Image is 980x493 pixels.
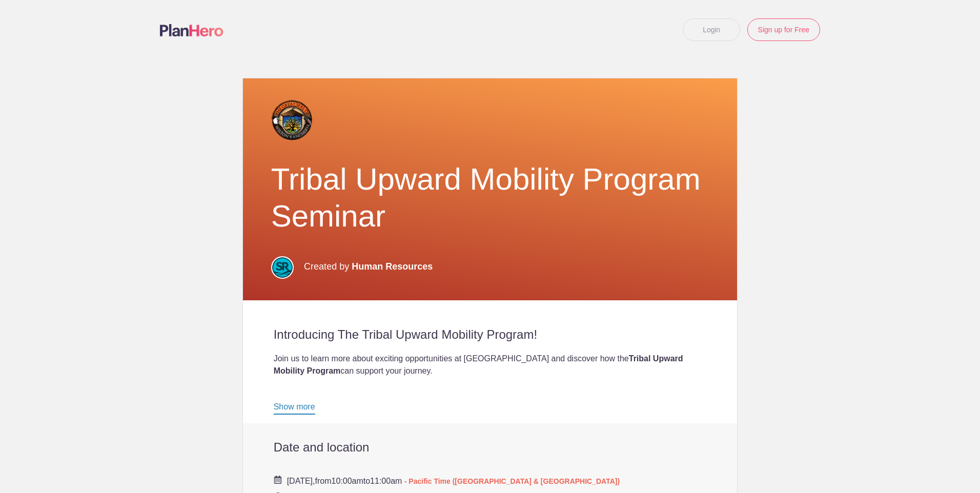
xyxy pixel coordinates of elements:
span: [DATE], [287,477,315,485]
img: Logo main planhero [160,24,223,36]
div: Join us to learn more about exciting opportunities at [GEOGRAPHIC_DATA] and discover how the can ... [274,353,707,377]
span: - Pacific Time ([GEOGRAPHIC_DATA] & [GEOGRAPHIC_DATA]) [404,477,620,485]
h1: Tribal Upward Mobility Program Seminar [271,161,709,235]
span: Human Resources [352,261,433,272]
img: Filled in color [271,256,294,279]
img: Cal purple [274,476,282,484]
h2: Introducing The Tribal Upward Mobility Program! [274,327,707,342]
a: Login [683,18,740,41]
a: Sign up for Free [747,18,820,41]
span: from to [287,477,620,485]
p: Created by [304,255,433,278]
h2: Date and location [274,440,707,455]
div: 📝 Please be sure to include your when registering. [274,389,707,414]
a: Show more [274,402,315,415]
strong: Tribal Upward Mobility Program [274,354,683,375]
span: 10:00am [331,477,363,485]
span: 11:00am [370,477,402,485]
img: Tribal logo slider [271,99,312,140]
